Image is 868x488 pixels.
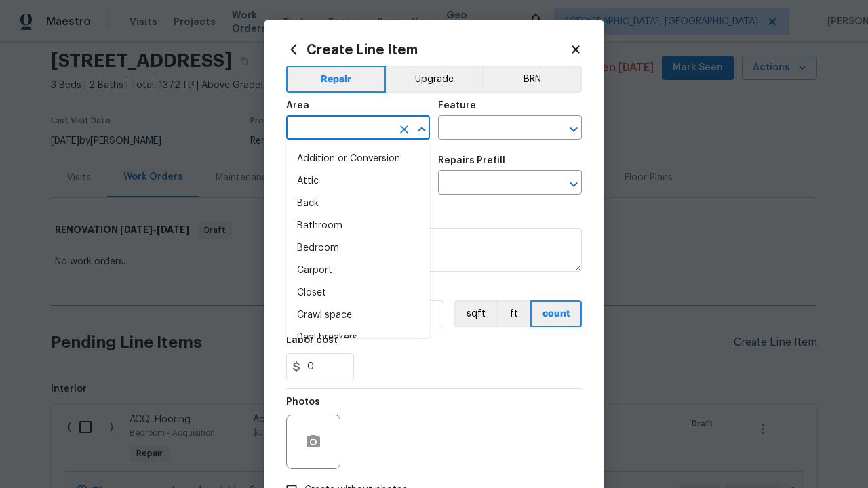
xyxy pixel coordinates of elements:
[286,397,320,407] h5: Photos
[286,335,338,345] h5: Labor cost
[286,101,309,110] h5: Area
[496,300,530,327] button: ft
[482,66,582,93] button: BRN
[395,120,414,139] button: Clear
[454,300,496,327] button: sqft
[438,101,476,110] h5: Feature
[530,300,582,327] button: count
[564,175,583,194] button: Open
[286,282,430,304] li: Closet
[286,260,430,282] li: Carport
[438,156,505,165] h5: Repairs Prefill
[286,66,386,93] button: Repair
[286,215,430,237] li: Bathroom
[286,237,430,260] li: Bedroom
[564,120,583,139] button: Open
[286,192,430,215] li: Back
[286,42,570,57] h2: Create Line Item
[386,66,483,93] button: Upgrade
[286,304,430,327] li: Crawl space
[412,120,431,139] button: Close
[286,148,430,170] li: Addition or Conversion
[286,327,430,349] li: Deal breakers
[286,170,430,192] li: Attic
